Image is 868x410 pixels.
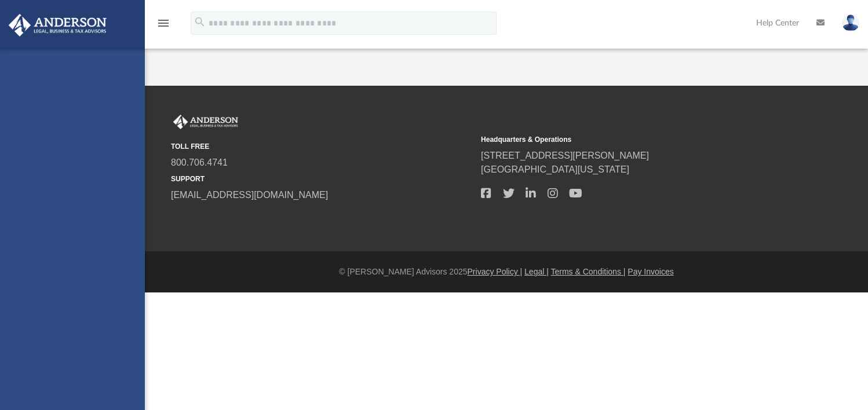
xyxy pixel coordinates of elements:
i: search [194,16,206,28]
div: © [PERSON_NAME] Advisors 2025 [145,266,868,278]
a: Terms & Conditions | [551,267,626,276]
a: 800.706.4741 [171,158,228,167]
small: Headquarters & Operations [481,134,783,145]
small: TOLL FREE [171,141,473,152]
img: User Pic [842,14,859,31]
img: Anderson Advisors Platinum Portal [5,14,110,36]
a: Pay Invoices [628,267,673,276]
small: SUPPORT [171,174,473,184]
i: menu [156,16,170,30]
a: Privacy Policy | [468,267,523,276]
a: [GEOGRAPHIC_DATA][US_STATE] [481,164,629,174]
img: Anderson Advisors Platinum Portal [171,115,240,130]
a: [EMAIL_ADDRESS][DOMAIN_NAME] [171,190,328,200]
a: [STREET_ADDRESS][PERSON_NAME] [481,151,649,160]
a: menu [156,22,170,30]
a: Legal | [524,267,549,276]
